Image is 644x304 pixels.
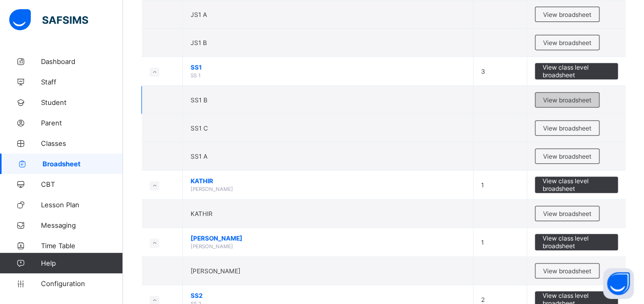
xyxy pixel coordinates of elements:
[543,124,591,132] span: View broadsheet
[191,63,465,71] span: SS1
[41,180,123,188] span: CBT
[191,153,207,160] span: SS1 A
[41,221,123,229] span: Messaging
[41,57,123,66] span: Dashboard
[41,279,122,288] span: Configuration
[191,243,233,249] span: [PERSON_NAME]
[535,7,599,14] a: View broadsheet
[535,120,599,128] a: View broadsheet
[191,177,465,185] span: KATHIR
[481,181,484,189] span: 1
[191,39,207,47] span: JS1 B
[535,63,618,71] a: View class level broadsheet
[535,234,618,242] a: View class level broadsheet
[191,72,201,78] span: SS 1
[603,268,634,299] button: Open asap
[543,39,591,47] span: View broadsheet
[191,186,233,192] span: [PERSON_NAME]
[543,234,610,250] span: View class level broadsheet
[543,63,610,79] span: View class level broadsheet
[191,96,207,104] span: SS1 B
[41,201,123,209] span: Lesson Plan
[41,259,122,267] span: Help
[543,96,591,104] span: View broadsheet
[543,267,591,275] span: View broadsheet
[481,296,485,303] span: 2
[535,92,599,100] a: View broadsheet
[535,148,599,156] a: View broadsheet
[543,11,591,18] span: View broadsheet
[535,177,618,184] a: View class level broadsheet
[41,119,123,127] span: Parent
[191,11,207,18] span: JS1 A
[43,160,123,168] span: Broadsheet
[191,234,465,242] span: [PERSON_NAME]
[41,78,123,86] span: Staff
[191,210,213,218] span: KATHIR
[535,263,599,271] a: View broadsheet
[41,98,123,106] span: Student
[9,9,88,31] img: safsims
[543,210,591,218] span: View broadsheet
[535,35,599,42] a: View broadsheet
[41,242,123,250] span: Time Table
[535,206,599,213] a: View broadsheet
[41,139,123,147] span: Classes
[481,68,485,75] span: 3
[191,292,465,299] span: SS2
[481,238,484,246] span: 1
[543,177,610,192] span: View class level broadsheet
[191,267,240,275] span: [PERSON_NAME]
[535,291,618,299] a: View class level broadsheet
[191,124,208,132] span: SS1 C
[543,153,591,160] span: View broadsheet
